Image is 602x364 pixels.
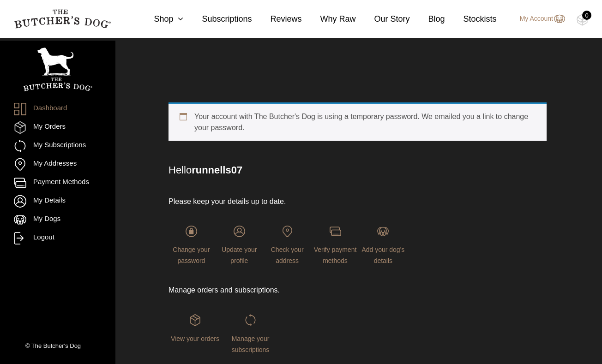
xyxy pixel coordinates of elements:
div: 0 [582,11,591,20]
a: Why Raw [302,13,356,25]
a: Stockists [445,13,497,25]
img: login-TBD_Orders.png [189,314,201,326]
a: Dashboard [14,103,102,115]
p: Hello [169,162,547,178]
span: Manage your subscriptions [232,335,270,353]
a: Shop [135,13,183,25]
p: Please keep your details up to date. [169,196,406,207]
a: Payment Methods [14,177,102,189]
a: My Subscriptions [14,140,102,152]
a: My Dogs [14,214,102,226]
span: Add your dog's details [361,246,404,264]
a: Update your profile [217,226,262,264]
div: Your account with The Butcher's Dog is using a temporary password. We emailed you a link to chang... [169,102,547,141]
img: TBD_Cart-Empty.png [577,14,588,26]
span: Verify payment methods [314,246,357,264]
img: login-TBD_Password.png [186,226,197,237]
img: TBD_Portrait_Logo_White.png [23,48,92,91]
span: View your orders [171,335,219,342]
img: login-TBD_Address.png [282,226,293,237]
a: Manage your subscriptions [224,314,277,353]
a: Subscriptions [183,13,252,25]
a: View your orders [169,314,222,342]
img: login-TBD_Dog.png [377,226,389,237]
a: Add your dog's details [360,226,406,264]
a: Change your password [169,226,214,264]
img: login-TBD_Payments.png [330,226,341,237]
a: Verify payment methods [313,226,358,264]
a: Blog [410,13,445,25]
img: login-TBD_Subscriptions.png [245,314,256,326]
span: Change your password [173,246,210,264]
img: login-TBD_Profile.png [234,226,245,237]
a: My Details [14,195,102,208]
a: Logout [14,232,102,245]
a: Check your address [265,226,310,264]
span: Update your profile [222,246,257,264]
a: My Orders [14,121,102,134]
strong: runnells07 [192,164,242,176]
p: Manage orders and subscriptions. [169,285,406,296]
span: Check your address [271,246,304,264]
a: Our Story [356,13,410,25]
a: My Account [511,13,565,24]
a: My Addresses [14,158,102,171]
a: Reviews [252,13,301,25]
